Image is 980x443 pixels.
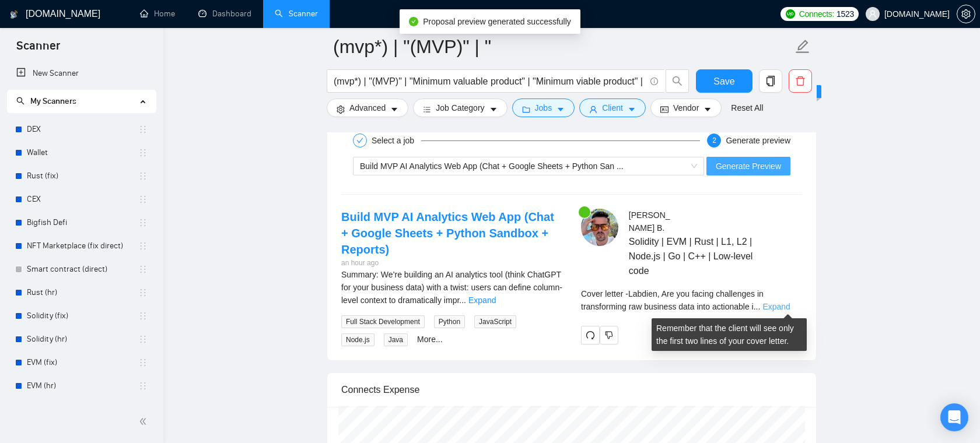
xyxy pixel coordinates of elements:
a: Solidity (hr) [27,328,138,351]
span: holder [138,218,148,227]
div: Connects Expense [341,373,802,406]
span: holder [138,241,148,251]
span: caret-down [703,105,712,114]
span: delete [789,76,811,86]
span: holder [138,288,148,297]
span: caret-down [489,105,498,114]
span: idcard [660,105,668,114]
img: c1EXlkl0s4ceeF84yvoH3TrlOG4WIJwOH_F-zYY5euoSmulYoMJWVxxFlfSkrPiU9O [581,209,618,246]
li: Solidity (fix) [7,304,156,328]
li: Smart contract (direct) [7,258,156,281]
span: holder [138,171,148,181]
span: holder [138,358,148,367]
li: Rust (hr) [7,281,156,304]
span: redo [582,331,599,340]
li: NFT Marketplace (fix direct) [7,234,156,258]
span: caret-down [556,105,565,114]
span: Client [602,101,623,114]
span: Full Stack Development [341,315,425,328]
span: Cover letter - Labdien, Are you facing challenges in transforming raw business data into actionab... [581,289,764,311]
span: JavaScript [474,315,516,328]
span: holder [138,195,148,204]
li: Rust (fix) [7,164,156,188]
button: userClientcaret-down [579,99,646,117]
div: Select a job [372,133,421,147]
button: setting [957,5,975,23]
span: info-circle [650,78,658,85]
span: setting [337,105,345,114]
a: Reset All [731,101,763,114]
span: Generate Preview [716,160,781,173]
a: Expand [468,296,496,305]
span: setting [957,9,975,19]
a: setting [957,9,975,19]
span: search [16,97,24,105]
div: Generate preview [726,133,790,147]
span: edit [795,39,810,54]
button: Save [696,69,752,93]
span: user [589,105,597,114]
span: Scanner [7,37,69,62]
span: Connects: [799,8,834,20]
span: double-left [139,416,150,427]
span: My Scanners [16,96,76,106]
div: Open Intercom Messenger [940,403,968,431]
span: search [666,76,688,86]
a: Build MVP AI Analytics Web App (Chat + Google Sheets + Python Sandbox + Reports) [341,210,554,256]
li: Bigfish Defi [7,211,156,234]
div: Summary: We’re building an AI analytics tool (think ChatGPT for your business data) with a twist:... [341,268,562,307]
li: TON Fix (general) [7,398,156,421]
span: check [356,137,363,144]
a: Smart contract (direct) [27,258,138,281]
li: New Scanner [7,62,156,85]
a: More... [417,335,443,344]
span: check-circle [409,17,418,26]
a: Bigfish Defi [27,211,138,234]
span: Job Category [436,101,484,114]
span: holder [138,335,148,344]
button: idcardVendorcaret-down [650,99,722,117]
a: DEX [27,118,138,141]
li: DEX [7,118,156,141]
a: CEX [27,188,138,211]
span: ... [459,296,466,305]
div: Remember that the client will see only the first two lines of your cover letter. [581,287,802,313]
span: Java [384,333,408,346]
a: searchScanner [275,9,318,19]
button: Generate Preview [706,157,790,175]
span: Jobs [535,101,552,114]
div: Remember that the client will see only the first two lines of your cover letter. [652,318,807,351]
span: 2 [712,136,716,145]
span: [PERSON_NAME] B . [629,210,670,233]
span: Save [713,74,734,89]
li: EVM (fix) [7,351,156,374]
span: Python [434,315,465,328]
span: Summary: We’re building an AI analytics tool (think ChatGPT for your business data) with a twist:... [341,270,562,305]
span: My Scanners [30,96,76,106]
span: holder [138,311,148,321]
span: copy [759,76,782,86]
a: NFT Marketplace (fix direct) [27,234,138,258]
div: an hour ago [341,258,562,269]
span: holder [138,125,148,134]
span: holder [138,265,148,274]
li: EVM (hr) [7,374,156,398]
button: redo [581,326,600,344]
span: ... [754,302,761,311]
a: Rust (hr) [27,281,138,304]
span: Build MVP AI Analytics Web App (Chat + Google Sheets + Python San ... [360,161,624,171]
button: search [666,69,689,93]
span: folder [522,105,530,114]
a: homeHome [140,9,175,19]
span: Vendor [673,101,699,114]
input: Scanner name... [333,32,793,61]
a: Solidity (fix) [27,304,138,328]
span: caret-down [390,105,398,114]
span: Node.js [341,333,374,346]
img: logo [10,5,18,24]
span: bars [423,105,431,114]
span: caret-down [628,105,636,114]
button: folderJobscaret-down [512,99,575,117]
button: delete [789,69,812,93]
li: CEX [7,188,156,211]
